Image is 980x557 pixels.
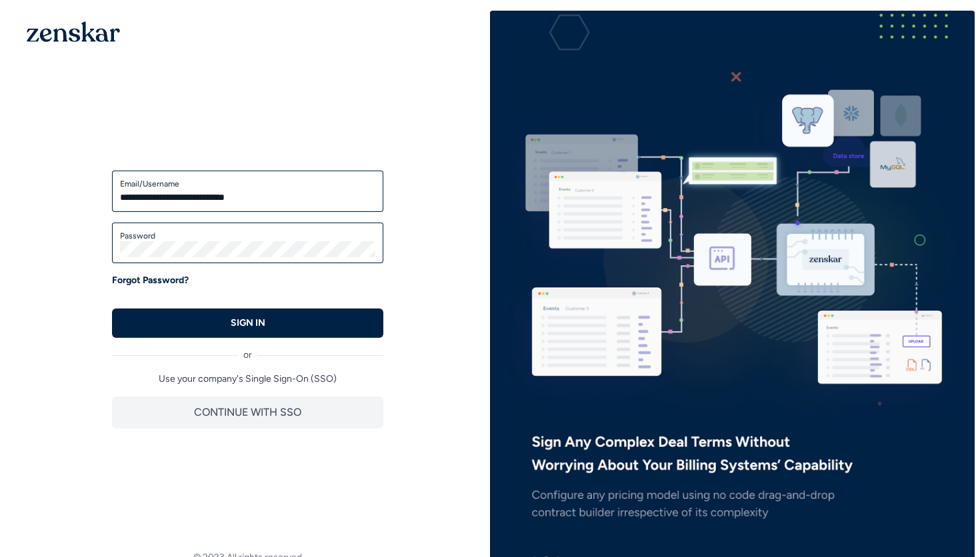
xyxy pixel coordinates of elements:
button: CONTINUE WITH SSO [112,396,383,428]
button: SIGN IN [112,308,383,338]
label: Email/Username [120,179,375,189]
p: SIGN IN [231,316,265,330]
label: Password [120,231,375,241]
a: Forgot Password? [112,274,189,287]
img: 1OGAJ2xQqyY4LXKgY66KYq0eOWRCkrZdAb3gUhuVAqdWPZE9SRJmCz+oDMSn4zDLXe31Ii730ItAGKgCKgCCgCikA4Av8PJUP... [27,21,120,42]
p: Use your company's Single Sign-On (SSO) [112,372,383,386]
div: or [112,338,383,362]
